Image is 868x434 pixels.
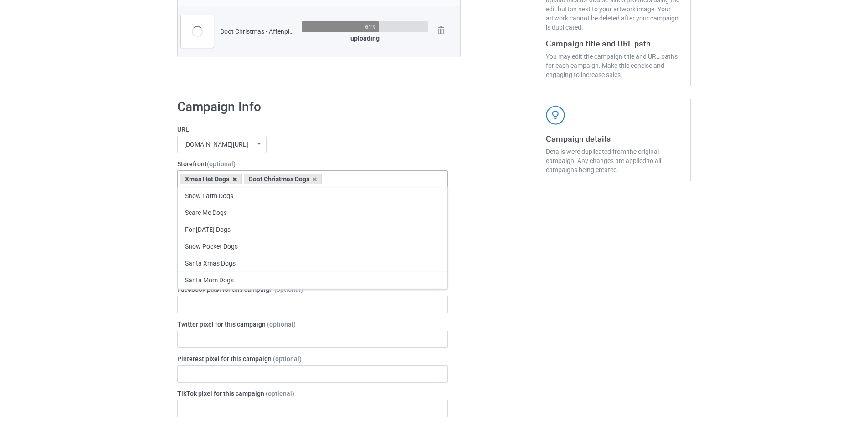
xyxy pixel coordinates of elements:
[273,355,302,363] span: (optional)
[177,320,448,329] label: Twitter pixel for this campaign
[220,27,295,36] div: Boot Christmas - Affenpinscher.png
[178,238,447,255] div: Snow Pocket Dogs
[546,133,684,144] h3: Campaign details
[184,141,248,148] div: [DOMAIN_NAME][URL]
[177,285,448,294] label: Facebook pixel for this campaign
[266,390,294,397] span: (optional)
[178,221,447,238] div: For [DATE] Dogs
[178,255,447,271] div: Santa Xmas Dogs
[178,288,447,305] div: Reindeer Horn Dogs
[177,125,448,134] label: URL
[177,159,448,168] label: Storefront
[178,204,447,221] div: Scare Me Dogs
[546,52,684,79] div: You may edit the campaign title and URL paths for each campaign. Make title concise and engaging ...
[207,160,236,168] span: (optional)
[274,286,303,293] span: (optional)
[435,24,447,37] img: svg+xml;base64,PD94bWwgdmVyc2lvbj0iMS4wIiBlbmNvZGluZz0iVVRGLTgiPz4KPHN2ZyB3aWR0aD0iMjhweCIgaGVpZ2...
[244,174,322,184] div: Boot Christmas Dogs
[177,99,448,115] h1: Campaign Info
[546,147,684,174] div: Details were duplicated from the original campaign. Any changes are applied to all campaigns bein...
[546,38,684,49] h3: Campaign title and URL path
[177,354,448,363] label: Pinterest pixel for this campaign
[180,174,242,184] div: Xmas Hat Dogs
[267,321,296,328] span: (optional)
[177,389,448,398] label: TikTok pixel for this campaign
[178,271,447,288] div: Santa Mom Dogs
[178,187,447,204] div: Snow Farm Dogs
[546,106,565,125] img: svg+xml;base64,PD94bWwgdmVyc2lvbj0iMS4wIiBlbmNvZGluZz0iVVRGLTgiPz4KPHN2ZyB3aWR0aD0iNDJweCIgaGVpZ2...
[302,34,428,43] div: uploading
[365,24,376,30] div: 61%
